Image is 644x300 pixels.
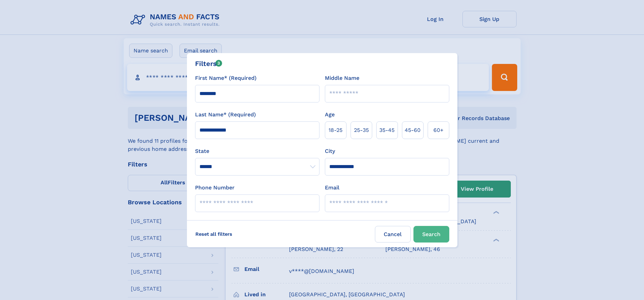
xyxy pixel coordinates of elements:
[354,126,369,134] span: 25‑35
[195,147,319,155] label: State
[329,126,342,134] span: 18‑25
[195,59,222,69] div: Filters
[191,226,237,242] label: Reset all filters
[325,74,359,82] label: Middle Name
[413,226,449,243] button: Search
[195,74,257,82] label: First Name* (Required)
[379,126,395,134] span: 35‑45
[325,147,335,155] label: City
[195,184,235,192] label: Phone Number
[325,184,339,192] label: Email
[433,126,444,134] span: 60+
[325,111,335,119] label: Age
[375,226,411,243] label: Cancel
[195,111,256,119] label: Last Name* (Required)
[405,126,421,134] span: 45‑60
